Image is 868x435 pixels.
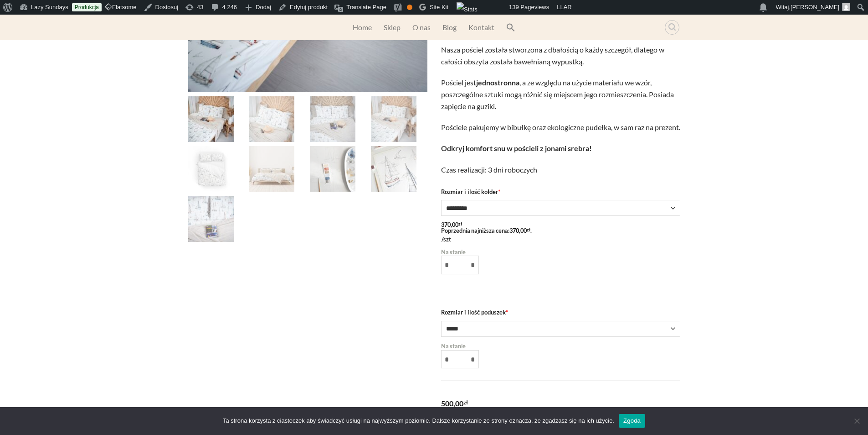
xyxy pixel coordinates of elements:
img: Views over 48 hours. Click for more Jetpack Stats. [457,2,508,13]
span: /szt [442,236,451,243]
span: zł [527,228,530,232]
bdi: 370,00 [441,221,462,228]
img: posciel-mazury-3-100x100.jpg [249,96,294,142]
span: Nie wyrażam zgody [852,416,861,425]
a: Kontakt [468,19,494,36]
a: Wyszukiwarka [665,20,679,35]
p: Na stanie [441,248,680,256]
svg: Search [506,23,515,32]
p: Nasza pościel została stworzona z dbałością o każdy szczegół, dlatego w całości obszyta została b... [441,44,680,67]
a: Produkcja [72,3,102,11]
a: Blog [442,19,457,36]
img: posciel-mazury-1-100x100.jpg [371,96,416,142]
input: Ilość produktu [452,350,467,368]
a: Home [353,19,372,36]
img: zagle-akwarela-100x100.jpg [371,146,416,192]
bdi: 370,00 [509,227,530,234]
label: Rozmiar i ilość kołder [441,188,680,196]
img: Zaglowki_lozko-100x100.jpg [249,146,294,192]
span: [PERSON_NAME] [791,4,839,10]
span: 500,00 [441,399,468,408]
span: Ta strona korzysta z ciasteczek aby świadczyć usługi na najwyższym poziomie. Dalsze korzystanie z... [223,416,614,425]
p: Na stanie [441,342,680,350]
a: Zgoda [619,414,645,428]
input: Ilość produktu [452,256,467,274]
strong: jednostronna [476,78,519,87]
span: zł [458,222,462,226]
label: Rozmiar i ilość poduszek [441,309,680,316]
span: zł [463,400,468,405]
a: Sklep [384,19,401,36]
span: Site Kit [430,4,448,10]
p: Poprzednia najniższa cena: . [441,228,680,234]
img: zaglowki-akwarela-100x100.jpg [310,146,355,192]
div: OK [407,5,412,10]
img: Zaglowki-100x100.jpg [188,146,234,192]
a: Search Icon Link [506,18,515,37]
strong: Odkryj komfort snu w pościeli z jonami srebra! [441,144,592,152]
p: Pościele pakujemy w bibułkę oraz ekologiczne pudełka, w sam raz na prezent. [441,121,680,133]
img: posciel-mazury-1-100x100.jpg [188,96,234,142]
abbr: Required option [506,309,508,316]
abbr: Required option [498,188,500,195]
p: Pościel jest , a ze względu na użycie materiału we wzór, poszczególne sztuki mogą różnić się miej... [441,77,680,112]
a: O nas [412,19,431,36]
img: posciel-mazury-2-100x100.jpg [188,196,234,242]
img: 19-100x100.jpg [310,96,355,142]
